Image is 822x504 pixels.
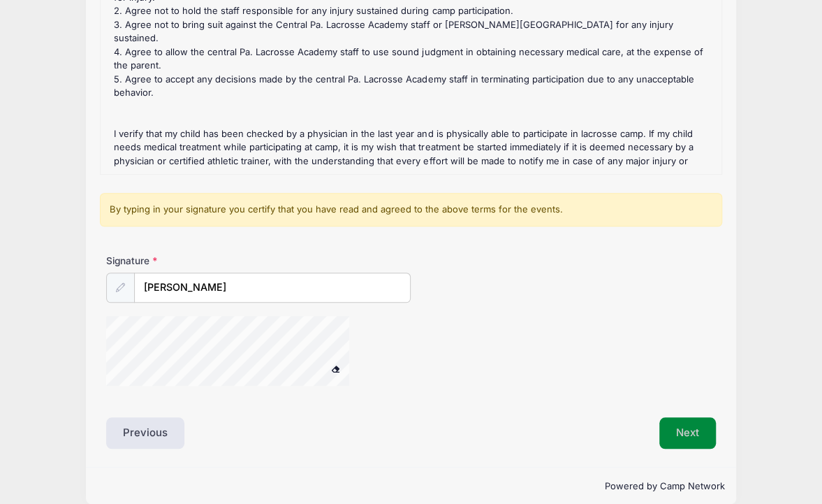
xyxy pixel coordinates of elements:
[97,480,724,494] p: Powered by Camp Network
[134,273,411,303] input: Enter first and last name
[659,417,716,449] button: Next
[106,254,258,268] label: Signature
[106,417,184,449] button: Previous
[100,193,723,226] div: By typing in your signature you certify that you have read and agreed to the above terms for the ...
